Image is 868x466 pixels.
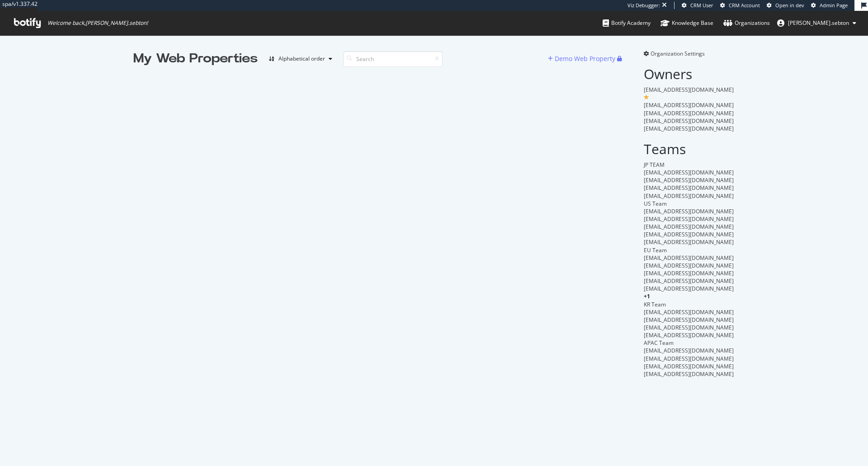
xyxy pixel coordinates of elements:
span: [EMAIL_ADDRESS][DOMAIN_NAME] [644,285,734,292]
span: [EMAIL_ADDRESS][DOMAIN_NAME] [644,262,734,269]
div: KR Team [644,301,735,308]
span: [EMAIL_ADDRESS][DOMAIN_NAME] [644,192,734,200]
span: [EMAIL_ADDRESS][DOMAIN_NAME] [644,308,734,316]
span: + 1 [644,292,650,300]
span: Admin Page [820,2,848,9]
span: [EMAIL_ADDRESS][DOMAIN_NAME] [644,231,734,238]
div: Knowledge Base [660,19,713,28]
span: [EMAIL_ADDRESS][DOMAIN_NAME] [644,277,734,285]
a: Botify Academy [603,11,651,35]
span: [EMAIL_ADDRESS][DOMAIN_NAME] [644,370,734,378]
span: [EMAIL_ADDRESS][DOMAIN_NAME] [644,215,734,223]
span: [EMAIL_ADDRESS][DOMAIN_NAME] [644,86,734,94]
div: Demo Web Property [555,54,615,63]
span: [EMAIL_ADDRESS][DOMAIN_NAME] [644,169,734,176]
input: Search [343,51,443,67]
a: Knowledge Base [660,11,713,35]
span: [EMAIL_ADDRESS][DOMAIN_NAME] [644,109,734,117]
span: CRM Account [729,2,760,9]
span: [EMAIL_ADDRESS][DOMAIN_NAME] [644,238,734,246]
span: Open in dev [775,2,804,9]
button: [PERSON_NAME].sebton [770,16,863,30]
span: [EMAIL_ADDRESS][DOMAIN_NAME] [644,176,734,184]
a: Admin Page [811,2,848,9]
span: [EMAIL_ADDRESS][DOMAIN_NAME] [644,316,734,324]
a: Organizations [723,11,770,35]
a: CRM User [682,2,713,9]
div: Organizations [723,19,770,28]
div: Botify Academy [603,19,651,28]
span: [EMAIL_ADDRESS][DOMAIN_NAME] [644,184,734,192]
span: [EMAIL_ADDRESS][DOMAIN_NAME] [644,125,734,132]
span: [EMAIL_ADDRESS][DOMAIN_NAME] [644,223,734,231]
span: [EMAIL_ADDRESS][DOMAIN_NAME] [644,331,734,339]
span: [EMAIL_ADDRESS][DOMAIN_NAME] [644,207,734,215]
div: Viz Debugger: [627,2,660,9]
span: [EMAIL_ADDRESS][DOMAIN_NAME] [644,254,734,262]
span: [EMAIL_ADDRESS][DOMAIN_NAME] [644,269,734,277]
span: [EMAIL_ADDRESS][DOMAIN_NAME] [644,362,734,370]
span: [EMAIL_ADDRESS][DOMAIN_NAME] [644,101,734,109]
span: [EMAIL_ADDRESS][DOMAIN_NAME] [644,324,734,331]
span: anne.sebton [788,19,849,27]
div: APAC Team [644,339,735,347]
span: CRM User [690,2,713,9]
span: [EMAIL_ADDRESS][DOMAIN_NAME] [644,347,734,354]
span: [EMAIL_ADDRESS][DOMAIN_NAME] [644,355,734,362]
span: Welcome back, [PERSON_NAME].sebton ! [47,19,148,27]
div: JP TEAM [644,161,735,169]
button: Alphabetical order [265,52,336,66]
span: Organization Settings [651,50,705,57]
div: Alphabetical order [278,56,325,61]
a: Open in dev [767,2,804,9]
a: CRM Account [720,2,760,9]
div: US Team [644,200,735,207]
h2: Owners [644,66,735,81]
h2: Teams [644,141,735,156]
a: Demo Web Property [548,55,617,62]
span: [EMAIL_ADDRESS][DOMAIN_NAME] [644,117,734,125]
button: Demo Web Property [548,52,617,66]
div: EU Team [644,246,735,254]
div: My Web Properties [133,50,258,68]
